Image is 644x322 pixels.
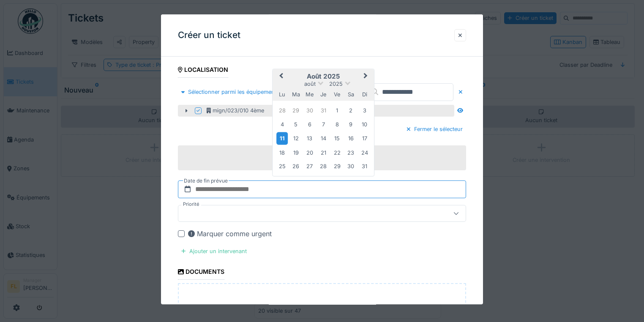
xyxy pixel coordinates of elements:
[178,64,228,78] div: Localisation
[331,119,343,130] div: Choose vendredi 8 août 2025
[345,88,357,100] div: samedi
[178,30,240,41] h3: Créer un ticket
[359,147,370,158] div: Choose dimanche 24 août 2025
[360,70,373,84] button: Next Month
[276,119,288,130] div: Choose lundi 4 août 2025
[207,107,264,115] div: mign/023/010 4ème
[183,176,229,186] label: Date de fin prévue
[331,147,343,158] div: Choose vendredi 22 août 2025
[304,105,315,116] div: Choose mercredi 30 juillet 2025
[290,105,302,116] div: Choose mardi 29 juillet 2025
[304,119,315,130] div: Choose mercredi 6 août 2025
[276,147,288,158] div: Choose lundi 18 août 2025
[318,105,329,116] div: Choose jeudi 31 juillet 2025
[359,119,370,130] div: Choose dimanche 10 août 2025
[273,73,374,80] h2: août 2025
[318,88,329,100] div: jeudi
[345,161,357,172] div: Choose samedi 30 août 2025
[181,201,201,208] label: Priorité
[359,105,370,116] div: Choose dimanche 3 août 2025
[345,147,357,158] div: Choose samedi 23 août 2025
[290,133,302,144] div: Choose mardi 12 août 2025
[276,105,288,116] div: Choose lundi 28 juillet 2025
[178,246,250,257] div: Ajouter un intervenant
[290,88,302,100] div: mardi
[403,124,466,135] div: Fermer le sélecteur
[304,161,315,172] div: Choose mercredi 27 août 2025
[178,87,283,98] div: Sélectionner parmi les équipements
[318,161,329,172] div: Choose jeudi 28 août 2025
[276,88,288,100] div: lundi
[331,88,343,100] div: vendredi
[304,88,315,100] div: mercredi
[290,147,302,158] div: Choose mardi 19 août 2025
[345,133,357,144] div: Choose samedi 16 août 2025
[318,119,329,130] div: Choose jeudi 7 août 2025
[290,161,302,172] div: Choose mardi 26 août 2025
[331,161,343,172] div: Choose vendredi 29 août 2025
[331,133,343,144] div: Choose vendredi 15 août 2025
[276,132,288,145] div: Choose lundi 11 août 2025
[304,133,315,144] div: Choose mercredi 13 août 2025
[178,265,224,280] div: Documents
[290,119,302,130] div: Choose mardi 5 août 2025
[359,161,370,172] div: Choose dimanche 31 août 2025
[188,229,272,239] div: Marquer comme urgent
[276,161,288,172] div: Choose lundi 25 août 2025
[331,105,343,116] div: Choose vendredi 1 août 2025
[276,104,371,173] div: Month août, 2025
[304,81,316,87] span: août
[359,133,370,144] div: Choose dimanche 17 août 2025
[318,147,329,158] div: Choose jeudi 21 août 2025
[345,119,357,130] div: Choose samedi 9 août 2025
[273,70,287,84] button: Previous Month
[304,147,315,158] div: Choose mercredi 20 août 2025
[318,133,329,144] div: Choose jeudi 14 août 2025
[329,81,343,87] span: 2025
[359,88,370,100] div: dimanche
[345,105,357,116] div: Choose samedi 2 août 2025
